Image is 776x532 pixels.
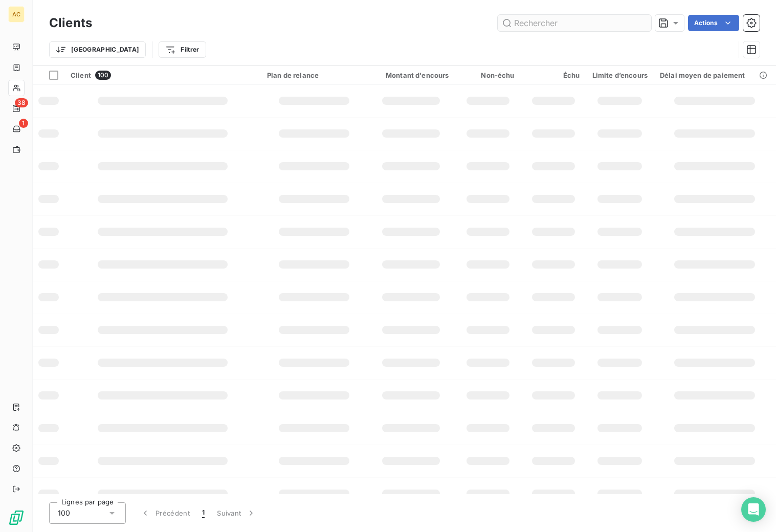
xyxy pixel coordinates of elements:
[58,508,70,518] span: 100
[461,71,515,79] div: Non-échu
[15,98,28,107] span: 38
[741,497,766,522] div: Open Intercom Messenger
[95,71,111,80] span: 100
[196,502,211,524] button: 1
[159,41,206,58] button: Filtrer
[527,71,580,79] div: Échu
[660,71,769,79] div: Délai moyen de paiement
[202,508,205,518] span: 1
[498,15,651,31] input: Rechercher
[19,119,28,128] span: 1
[49,14,92,32] h3: Clients
[211,502,262,524] button: Suivant
[49,41,146,58] button: [GEOGRAPHIC_DATA]
[134,502,196,524] button: Précédent
[8,6,25,23] div: AC
[8,509,25,526] img: Logo LeanPay
[592,71,648,79] div: Limite d’encours
[267,71,361,79] div: Plan de relance
[71,71,91,79] span: Client
[373,71,449,79] div: Montant d'encours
